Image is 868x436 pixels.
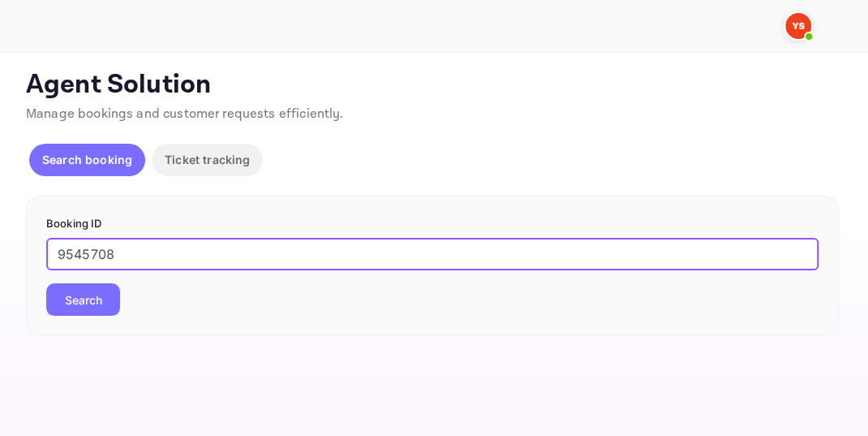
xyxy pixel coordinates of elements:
[785,13,811,39] img: Yandex Support
[46,283,120,316] button: Search
[42,151,132,168] p: Search booking
[26,69,839,101] p: Agent Solution
[165,151,250,168] p: Ticket tracking
[46,216,819,232] p: Booking ID
[46,238,819,270] input: Enter Booking ID (e.g., 63782194)
[26,106,344,123] span: Manage bookings and customer requests efficiently.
